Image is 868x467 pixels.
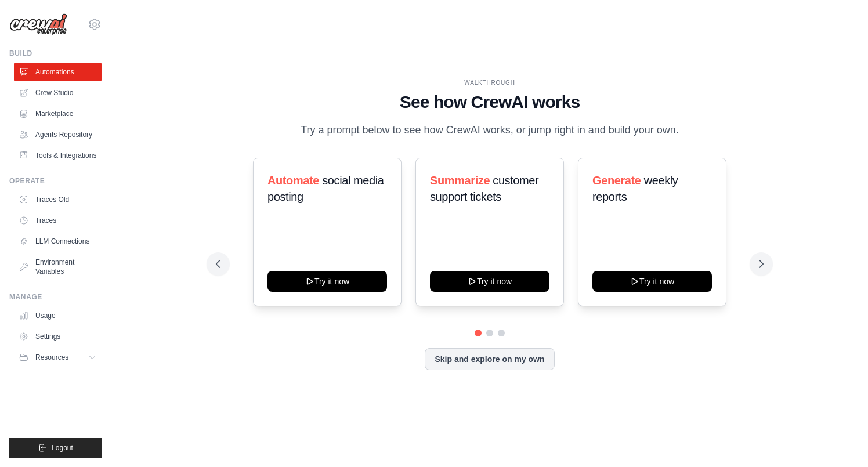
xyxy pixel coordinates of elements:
span: Generate [592,174,641,187]
span: weekly reports [592,174,678,203]
div: Operate [9,176,102,186]
a: Environment Variables [14,253,102,281]
h1: See how CrewAI works [216,92,764,113]
span: customer support tickets [430,174,538,203]
a: Marketplace [14,104,102,123]
p: Try a prompt below to see how CrewAI works, or jump right in and build your own. [295,122,685,139]
a: Automations [14,63,102,81]
a: Agents Repository [14,125,102,144]
button: Logout [9,438,102,458]
button: Skip and explore on my own [425,348,554,370]
a: Usage [14,306,102,325]
a: Traces Old [14,190,102,209]
a: LLM Connections [14,232,102,251]
a: Crew Studio [14,84,102,102]
span: Resources [35,353,68,362]
button: Try it now [430,271,549,292]
a: Traces [14,211,102,230]
a: Tools & Integrations [14,146,102,165]
span: social media posting [267,174,384,203]
button: Resources [14,348,102,367]
span: Logout [52,443,73,452]
span: Automate [267,174,319,187]
button: Try it now [592,271,712,292]
span: Summarize [430,174,490,187]
div: WALKTHROUGH [216,78,764,87]
div: Build [9,49,102,58]
div: Manage [9,292,102,302]
a: Settings [14,327,102,346]
img: Logo [9,13,67,35]
button: Try it now [267,271,387,292]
